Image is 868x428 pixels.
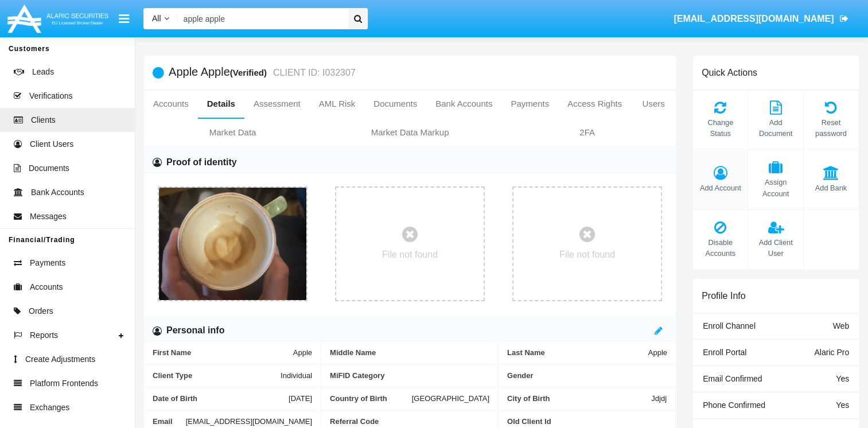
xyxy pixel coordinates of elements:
[153,394,289,403] span: Date of Birth
[230,66,270,79] div: (Verified)
[699,117,742,139] span: Change Status
[31,186,84,199] span: Bank Accounts
[809,182,853,193] span: Add Bank
[6,2,110,36] img: Logo image
[702,67,757,78] h6: Quick Actions
[507,371,667,380] span: Gender
[507,417,667,426] span: Old Client Id
[166,324,224,337] h6: Personal info
[186,417,312,426] span: [EMAIL_ADDRESS][DOMAIN_NAME]
[144,90,198,118] a: Accounts
[699,182,742,193] span: Add Account
[293,348,312,357] span: Apple
[832,321,849,330] span: Web
[30,138,73,150] span: Client Users
[814,348,849,357] span: Alaric Pro
[668,3,854,35] a: [EMAIL_ADDRESS][DOMAIN_NAME]
[364,90,426,118] a: Documents
[153,348,293,357] span: First Name
[30,378,98,390] span: Platform Frontends
[754,177,797,199] span: Assign Account
[631,90,676,118] a: Users
[29,162,69,174] span: Documents
[321,119,499,146] a: Market Data Markup
[31,114,56,126] span: Clients
[144,119,321,146] a: Market Data
[412,394,489,403] span: [GEOGRAPHIC_DATA]
[702,290,745,301] h6: Profile Info
[153,371,281,380] span: Client Type
[270,68,356,77] small: CLIENT ID: I032307
[330,394,412,403] span: Country of Birth
[703,348,746,357] span: Enroll Portal
[30,211,67,223] span: Messages
[153,417,186,426] span: Email
[426,90,501,118] a: Bank Accounts
[499,119,676,146] a: 2FA
[501,90,558,118] a: Payments
[25,353,95,365] span: Create Adjustments
[703,374,762,383] span: Email Confirmed
[281,371,312,380] span: Individual
[32,66,54,78] span: Leads
[703,400,765,410] span: Phone Confirmed
[152,14,161,23] span: All
[809,117,853,139] span: Reset password
[178,8,344,29] input: Search
[648,348,667,357] span: Apple
[674,14,834,24] span: [EMAIL_ADDRESS][DOMAIN_NAME]
[166,156,237,169] h6: Proof of identity
[507,394,651,403] span: City of Birth
[754,237,797,259] span: Add Client User
[330,371,489,380] span: MiFID Category
[169,66,356,79] h5: Apple Apple
[143,13,178,25] a: All
[754,117,797,139] span: Add Document
[29,305,53,317] span: Orders
[699,237,742,259] span: Disable Accounts
[836,374,849,383] span: Yes
[29,90,72,102] span: Verifications
[651,394,667,403] span: Jdjdj
[836,400,849,410] span: Yes
[507,348,648,357] span: Last Name
[30,402,69,414] span: Exchanges
[330,417,489,426] span: Referral Code
[310,90,365,118] a: AML Risk
[703,321,756,330] span: Enroll Channel
[244,90,310,118] a: Assessment
[198,90,244,118] a: Details
[30,281,63,293] span: Accounts
[330,348,489,357] span: Middle Name
[30,329,58,341] span: Reports
[30,257,65,269] span: Payments
[558,90,631,118] a: Access Rights
[289,394,312,403] span: [DATE]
